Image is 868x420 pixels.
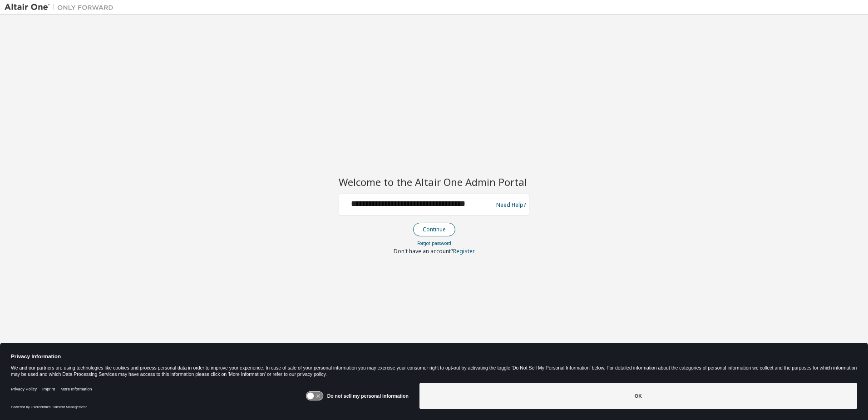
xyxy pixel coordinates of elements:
[496,205,526,205] a: Need Help?
[339,175,529,188] h2: Welcome to the Altair One Admin Portal
[417,240,451,246] a: Forgot password
[394,247,453,255] span: Don't have an account?
[5,3,118,12] img: Altair One
[413,223,455,236] button: Continue
[453,247,475,255] a: Register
